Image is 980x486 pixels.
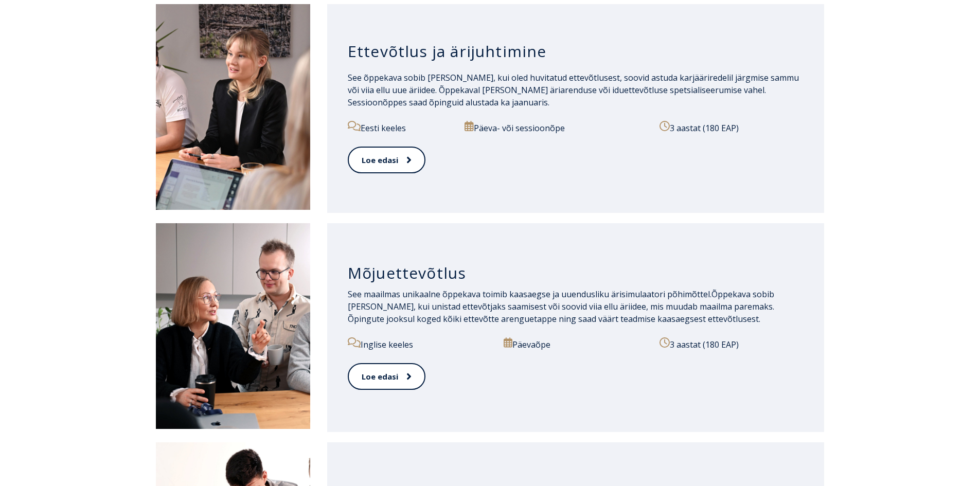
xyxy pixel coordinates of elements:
[348,289,774,325] span: Õppekava sobib [PERSON_NAME], kui unistad ettevõtjaks saamisest või soovid viia ellu äriidee, mis...
[348,363,425,390] a: Loe edasi
[348,263,804,283] h3: Mõjuettevõtlus
[348,337,492,351] p: Inglise keeles
[156,223,310,429] img: Mõjuettevõtlus
[660,337,793,351] p: 3 aastat (180 EAP)
[348,147,425,174] a: Loe edasi
[348,72,799,108] span: See õppekava sobib [PERSON_NAME], kui oled huvitatud ettevõtlusest, soovid astuda karjääriredelil...
[348,121,453,134] p: Eesti keeles
[504,337,648,351] p: Päevaõpe
[348,289,711,300] span: See maailmas unikaalne õppekava toimib kaasaegse ja uuendusliku ärisimulaatori põhimõttel.
[348,42,804,61] h3: Ettevõtlus ja ärijuhtimine
[156,4,310,210] img: Ettevõtlus ja ärijuhtimine
[465,121,648,134] p: Päeva- või sessioonõpe
[660,121,804,134] p: 3 aastat (180 EAP)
